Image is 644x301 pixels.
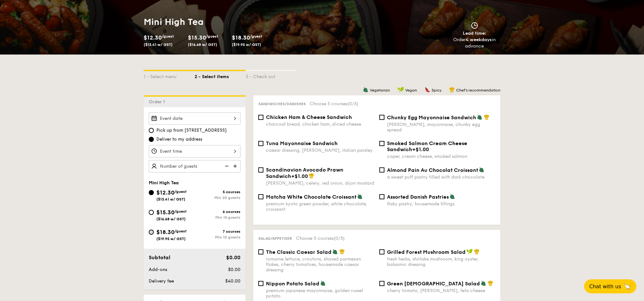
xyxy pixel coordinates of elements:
[379,141,384,146] input: Smoked Salmon Cream Cheese Sandwich+$1.00caper, cream cheese, smoked salmon
[332,249,338,254] img: icon-vegetarian.fe4039eb.svg
[266,121,374,127] div: charcoal bread, chicken ham, sliced cheese
[156,189,175,196] span: $12.30
[479,167,484,173] img: icon-vegetarian.fe4039eb.svg
[347,101,358,106] span: (0/5)
[149,180,179,186] span: Mini High Tea
[258,167,263,173] input: Scandinavian Avocado Prawn Sandwich+$1.00[PERSON_NAME], celery, red onion, dijon mustard
[149,137,154,142] input: Deliver to my address
[175,189,187,194] span: /guest
[266,114,352,120] span: Chicken Ham & Cheese Sandwich
[149,112,240,125] input: Event date
[149,99,168,105] span: Order 1
[412,146,429,152] span: +$1.00
[232,42,261,47] span: ($19.95 w/ GST)
[188,34,206,41] span: $15.30
[387,154,495,159] div: caper, cream cheese, smoked salmon
[258,281,263,286] input: Nippon Potato Saladpremium japanese mayonnaise, golden russet potato
[474,249,480,254] img: icon-chef-hat.a58ddaea.svg
[156,229,175,236] span: $18.30
[162,34,174,39] span: /guest
[266,256,374,273] div: romaine lettuce, croutons, shaved parmesan flakes, cherry tomatoes, housemade caesar dressing
[463,31,486,36] span: Lead time:
[258,141,263,146] input: Tuna Mayonnaise Sandwichcaesar dressing, [PERSON_NAME], italian parsley
[149,278,174,284] span: Delivery fee
[334,236,345,241] span: (0/5)
[149,160,240,173] input: Number of guests
[246,71,297,80] div: 3 - Check out
[296,236,345,241] span: Choose 5 courses
[446,37,503,49] div: Order in advance
[144,42,173,47] span: ($13.41 w/ GST)
[266,281,319,287] span: Nippon Potato Salad
[309,173,314,179] img: icon-chef-hat.a58ddaea.svg
[387,122,495,133] div: [PERSON_NAME], mayonnaise, chunky egg spread
[291,173,308,179] span: +$1.00
[195,235,240,239] div: Min 10 guests
[379,115,384,120] input: Chunky Egg Mayonnaise Sandwich[PERSON_NAME], mayonnaise, chunky egg spread
[228,267,240,272] span: $0.00
[584,279,636,293] button: Chat with us🦙
[232,34,250,41] span: $18.30
[456,88,500,92] span: Chef's recommendation
[481,280,486,286] img: icon-vegetarian.fe4039eb.svg
[195,209,240,214] div: 6 courses
[339,249,345,254] img: icon-chef-hat.a58ddaea.svg
[149,145,240,158] input: Event time
[466,249,473,254] img: icon-vegan.f8ff3823.svg
[266,249,332,255] span: The Classic Caesar Salad
[144,71,195,80] div: 1 - Select menu
[387,140,467,152] span: Smoked Salmon Cream Cheese Sandwich
[156,209,175,216] span: $15.30
[266,180,374,186] div: [PERSON_NAME], celery, red onion, dijon mustard
[266,148,374,153] div: caesar dressing, [PERSON_NAME], italian parsley
[484,114,490,120] img: icon-chef-hat.a58ddaea.svg
[149,230,154,235] input: $18.30/guest($19.95 w/ GST)7 coursesMin 10 guests
[310,101,358,106] span: Choose 5 courses
[206,34,218,39] span: /guest
[266,201,374,212] div: premium kyoto green powder, white chocolate, croissant
[266,288,374,299] div: premium japanese mayonnaise, golden russet potato
[397,87,404,92] img: icon-vegan.f8ff3823.svg
[195,71,246,80] div: 2 - Select items
[266,140,338,146] span: Tuna Mayonnaise Sandwich
[188,42,217,47] span: ($16.68 w/ GST)
[231,160,240,172] img: icon-add.58712e84.svg
[250,34,262,39] span: /guest
[266,194,356,200] span: Matcha White Chocolate Croissant
[156,136,202,143] span: Deliver to my address
[258,236,292,241] span: Salad/Appetiser
[379,281,384,286] input: Green [DEMOGRAPHIC_DATA] Saladcherry tomato, [PERSON_NAME], feta cheese
[226,254,240,261] span: $0.00
[363,87,369,92] img: icon-vegetarian.fe4039eb.svg
[258,249,263,254] input: The Classic Caesar Saladromaine lettuce, croutons, shaved parmesan flakes, cherry tomatoes, house...
[221,160,231,172] img: icon-reduce.1d2dbef1.svg
[477,114,483,120] img: icon-vegetarian.fe4039eb.svg
[405,88,417,92] span: Vegan
[149,128,154,133] input: Pick up from [STREET_ADDRESS]
[156,217,186,221] span: ($16.68 w/ GST)
[225,278,240,284] span: $40.00
[357,194,363,199] img: icon-vegetarian.fe4039eb.svg
[156,197,185,202] span: ($13.41 w/ GST)
[144,34,162,41] span: $12.30
[149,267,167,272] span: Add-ons
[449,194,455,199] img: icon-vegetarian.fe4039eb.svg
[195,195,240,200] div: Min 20 guests
[144,16,319,28] h1: Mini High Tea
[149,210,154,215] input: $15.30/guest($16.68 w/ GST)6 coursesMin 15 guests
[379,249,384,254] input: Grilled Forest Mushroom Saladfresh herbs, shiitake mushroom, king oyster, balsamic dressing
[379,167,384,173] input: Almond Pain Au Chocolat Croissanta sweet puff pastry filled with dark chocolate
[466,37,492,42] strong: 4 weekdays
[370,88,390,92] span: Vegetarian
[449,87,455,92] img: icon-chef-hat.a58ddaea.svg
[379,194,384,199] input: Assorted Danish Pastriesflaky pastry, housemade fillings
[258,115,263,120] input: Chicken Ham & Cheese Sandwichcharcoal bread, chicken ham, sliced cheese
[258,194,263,199] input: Matcha White Chocolate Croissantpremium kyoto green powder, white chocolate, croissant
[387,249,466,255] span: Grilled Forest Mushroom Salad
[432,88,441,92] span: Spicy
[320,280,326,286] img: icon-vegetarian.fe4039eb.svg
[387,281,480,287] span: Green [DEMOGRAPHIC_DATA] Salad
[175,229,187,233] span: /guest
[387,201,495,207] div: flaky pastry, housemade fillings
[387,194,449,200] span: Assorted Danish Pastries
